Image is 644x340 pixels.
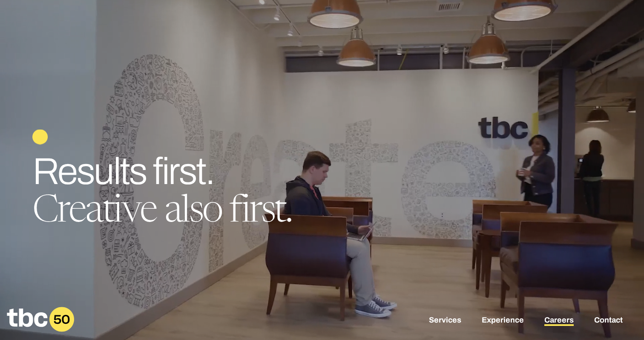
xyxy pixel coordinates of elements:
[32,151,214,191] span: Results first.
[429,316,461,326] a: Services
[544,316,574,326] a: Careers
[482,316,524,326] a: Experience
[32,193,292,231] span: Creative also first.
[594,316,623,326] a: Contact
[7,326,74,335] a: Home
